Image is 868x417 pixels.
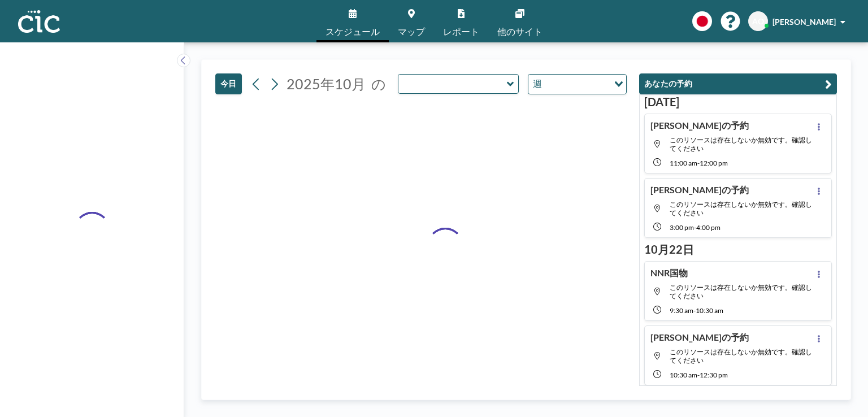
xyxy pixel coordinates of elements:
[696,306,723,315] span: 10:30 AM
[398,27,425,36] span: マップ
[670,159,697,167] span: 11:00 AM
[670,200,812,217] span: このリソースは存在しないか無効です。確認してください
[644,95,832,109] h3: [DATE]
[670,347,812,364] span: このリソースは存在しないか無効です。確認してください
[528,75,626,94] div: Search for option
[772,17,836,27] span: [PERSON_NAME]
[700,159,728,167] span: 12:00 PM
[670,306,693,315] span: 9:30 AM
[215,73,242,94] button: 今日
[443,27,479,36] span: レポート
[693,306,696,315] span: -
[694,223,696,232] span: -
[697,371,700,379] span: -
[700,371,728,379] span: 12:30 PM
[650,332,749,343] h4: [PERSON_NAME]の予約
[670,136,812,153] span: このリソースは存在しないか無効です。確認してください
[650,120,749,131] h4: [PERSON_NAME]の予約
[325,27,380,36] span: スケジュール
[697,159,700,167] span: -
[644,242,832,257] h3: 10月22日
[287,75,366,92] span: 2025年10月
[650,267,688,279] h4: NNR国物
[670,283,812,300] span: このリソースは存在しないか無効です。確認してください
[639,73,837,94] button: あなたの予約
[371,75,386,93] span: の
[670,371,697,379] span: 10:30 AM
[696,223,721,232] span: 4:00 PM
[531,77,544,92] span: 週
[18,10,60,33] img: organization-logo
[752,16,764,27] span: AO
[670,223,694,232] span: 3:00 PM
[650,184,749,196] h4: [PERSON_NAME]の予約
[545,77,607,92] input: Search for option
[497,27,542,36] span: 他のサイト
